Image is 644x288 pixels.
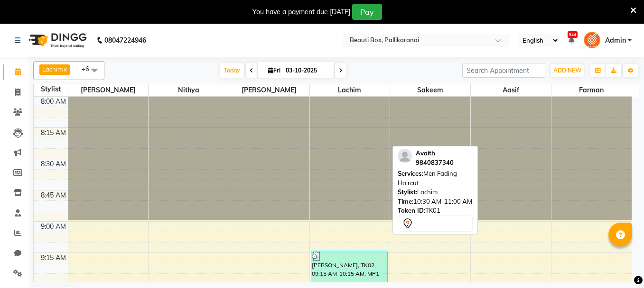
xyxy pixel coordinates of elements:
[352,4,382,20] button: Pay
[252,7,350,17] div: You have a payment due [DATE]
[39,190,68,200] div: 8:45 AM
[416,149,435,157] span: Avaith
[398,197,473,207] div: 10:30 AM-11:00 AM
[398,207,425,214] span: Token ID:
[39,97,68,107] div: 8:00 AM
[398,170,457,187] span: Men Fading Haircut
[39,253,68,263] div: 9:15 AM
[569,36,574,45] a: 544
[584,32,600,48] img: Admin
[604,250,635,279] iframe: chat widget
[220,63,244,78] span: Today
[398,206,473,216] div: TK01
[283,63,330,78] input: 2025-10-03
[39,222,68,232] div: 9:00 AM
[39,128,68,138] div: 8:15 AM
[398,188,417,196] span: Stylist:
[82,65,96,72] span: +6
[551,64,584,77] button: ADD NEW
[42,65,63,73] span: Lachim
[104,27,146,54] b: 08047224946
[471,84,551,96] span: Aasif
[416,158,454,168] div: 9840837340
[398,188,473,197] div: Lachim
[34,84,68,94] div: Stylist
[24,27,89,54] img: logo
[551,84,632,96] span: Farman
[229,84,309,96] span: [PERSON_NAME]
[266,67,283,74] span: Fri
[398,149,412,163] img: profile
[149,84,229,96] span: Nithya
[553,67,581,74] span: ADD NEW
[68,84,149,96] span: [PERSON_NAME]
[310,84,390,96] span: Lachim
[39,159,68,169] div: 8:30 AM
[390,84,470,96] span: Sakeem
[462,63,545,78] input: Search Appointment
[398,170,423,177] span: Services:
[605,36,626,45] span: Admin
[398,198,413,205] span: Time:
[568,31,578,38] span: 544
[63,65,67,73] a: x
